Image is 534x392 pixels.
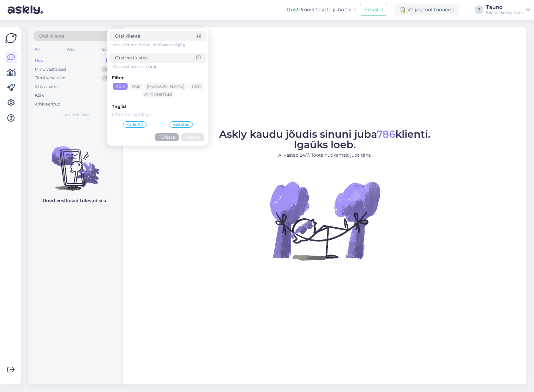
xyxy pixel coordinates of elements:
[35,92,44,99] div: Kõik
[486,5,523,10] div: Tauno
[33,45,41,53] div: All
[475,5,483,14] div: T
[113,83,128,90] div: Kõik
[28,135,121,192] img: No chats
[286,7,298,13] b: Uus!
[395,4,459,15] div: Väljaspool tööaega
[115,33,196,39] input: Otsi kliente
[113,42,207,48] div: Otsi kliente nime või meiliaadressi järgi
[486,5,530,15] a: TaunoKännukas tööruum
[360,4,387,16] button: Emailid
[112,103,204,110] div: Tag'id
[35,75,66,81] div: Tiimi vestlused
[486,10,523,15] div: Kännukas tööruum
[60,112,90,118] span: Uued vestlused
[101,45,116,53] div: Socials
[219,128,430,151] span: Askly kaudu jõudis sinuni juba klienti. Igaüks loeb.
[65,45,76,53] div: Web
[39,33,64,39] span: Otsi kliente
[35,57,43,64] div: Uus
[115,55,196,61] input: Otsi vestlustes
[268,164,382,277] img: No Chat active
[113,64,207,69] div: Otsi vestluste sisu järgi
[112,111,204,118] input: Filtreeri tag'idega
[43,197,107,204] p: Uued vestlused tulevad siia.
[112,75,204,81] div: Filter
[35,101,61,107] div: Arhiveeritud
[286,6,357,14] div: Proovi tasuta juba täna:
[35,66,66,73] div: Minu vestlused
[35,84,58,90] div: AI Assistent
[101,75,115,81] div: 99+
[219,152,430,159] p: AI vastab 24/7. Tööta nutikamalt juba täna.
[5,32,17,44] img: Askly Logo
[106,57,115,64] div: 0
[377,128,395,140] span: 786
[101,66,115,73] div: 99+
